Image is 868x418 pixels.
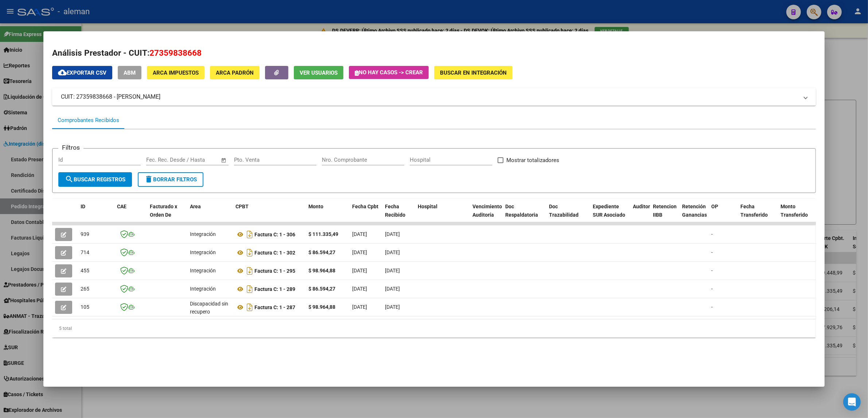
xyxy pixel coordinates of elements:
button: Exportar CSV [52,66,112,79]
datatable-header-cell: Retencion IIBB [650,199,679,231]
span: [DATE] [385,231,400,237]
datatable-header-cell: CAE [114,199,147,231]
span: [DATE] [385,286,400,292]
span: [DATE] [385,249,400,255]
input: Fecha inicio [146,157,176,163]
strong: $ 98.964,88 [308,268,335,273]
div: Comprobantes Recibidos [58,116,119,125]
span: Buscar Registros [65,176,125,183]
strong: Factura C: 1 - 302 [254,250,295,256]
datatable-header-cell: Retención Ganancias [679,199,708,231]
strong: $ 98.964,88 [308,304,335,310]
span: Discapacidad sin recupero [190,301,228,315]
span: [DATE] [352,231,367,237]
h3: Filtros [58,143,83,152]
button: Buscar en Integración [434,66,513,79]
mat-panel-title: CUIT: 27359838668 - [PERSON_NAME] [61,92,798,101]
mat-icon: cloud_download [58,68,67,77]
datatable-header-cell: Monto Transferido [778,199,818,231]
span: Ver Usuarios [300,70,338,76]
span: Borrar Filtros [144,176,197,183]
i: Descargar documento [245,283,254,295]
span: - [711,304,713,310]
span: Vencimiento Auditoría [472,204,502,218]
span: [DATE] [385,268,400,273]
i: Descargar documento [245,247,254,259]
span: Area [190,204,201,209]
datatable-header-cell: Monto [305,199,349,231]
span: 27359838668 [149,48,202,58]
span: Fecha Recibido [385,204,405,218]
button: ARCA Padrón [210,66,260,79]
span: Auditoria [633,204,654,209]
span: 714 [81,249,89,255]
span: - [711,231,713,237]
div: Open Intercom Messenger [843,393,861,411]
span: Facturado x Orden De [150,204,177,218]
strong: $ 86.594,27 [308,249,335,255]
datatable-header-cell: Area [187,199,233,231]
span: Monto [308,204,323,209]
span: 939 [81,231,89,237]
datatable-header-cell: Fecha Recibido [382,199,415,231]
span: ID [81,204,85,209]
datatable-header-cell: OP [708,199,737,231]
datatable-header-cell: Vencimiento Auditoría [470,199,502,231]
span: Integración [190,286,216,292]
button: Buscar Registros [58,172,132,187]
span: 265 [81,286,89,292]
datatable-header-cell: Facturado x Orden De [147,199,187,231]
span: [DATE] [352,304,367,310]
span: - [711,268,713,273]
button: ABM [118,66,141,79]
datatable-header-cell: ID [78,199,114,231]
span: Fecha Cpbt [352,204,378,209]
span: - [711,249,713,255]
button: Borrar Filtros [138,172,203,187]
button: Ver Usuarios [294,66,343,79]
datatable-header-cell: Doc Respaldatoria [502,199,546,231]
span: [DATE] [352,249,367,255]
span: Buscar en Integración [440,70,507,76]
span: Monto Transferido [781,204,808,218]
div: 5 total [52,319,816,338]
i: Descargar documento [245,301,254,313]
strong: Factura C: 1 - 289 [254,286,295,292]
span: [DATE] [385,304,400,310]
mat-expansion-panel-header: CUIT: 27359838668 - [PERSON_NAME] [52,88,816,106]
datatable-header-cell: Expediente SUR Asociado [590,199,630,231]
span: No hay casos -> Crear [355,69,423,76]
h2: Análisis Prestador - CUIT: [52,47,816,59]
span: Hospital [418,204,437,209]
datatable-header-cell: CPBT [233,199,305,231]
mat-icon: delete [144,175,153,184]
datatable-header-cell: Fecha Transferido [737,199,778,231]
datatable-header-cell: Doc Trazabilidad [546,199,590,231]
span: Integración [190,231,216,237]
strong: Factura C: 1 - 306 [254,232,295,237]
span: Expediente SUR Asociado [593,204,625,218]
datatable-header-cell: Auditoria [630,199,650,231]
strong: Factura C: 1 - 295 [254,268,295,274]
span: ARCA Padrón [216,70,254,76]
strong: $ 111.335,49 [308,231,338,237]
i: Descargar documento [245,229,254,240]
span: Doc Trazabilidad [549,204,579,218]
span: [DATE] [352,268,367,273]
mat-icon: search [65,175,74,184]
button: ARCA Impuestos [147,66,205,79]
input: Fecha fin [182,157,218,163]
span: [DATE] [352,286,367,292]
datatable-header-cell: Hospital [415,199,470,231]
strong: $ 86.594,27 [308,286,335,292]
span: Exportar CSV [58,70,106,76]
span: Integración [190,268,216,273]
span: Mostrar totalizadores [506,156,559,165]
span: Fecha Transferido [740,204,768,218]
span: CPBT [236,204,249,209]
span: - [711,286,713,292]
span: ABM [124,70,136,76]
i: Descargar documento [245,265,254,277]
span: ARCA Impuestos [153,70,199,76]
span: Integración [190,249,216,255]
